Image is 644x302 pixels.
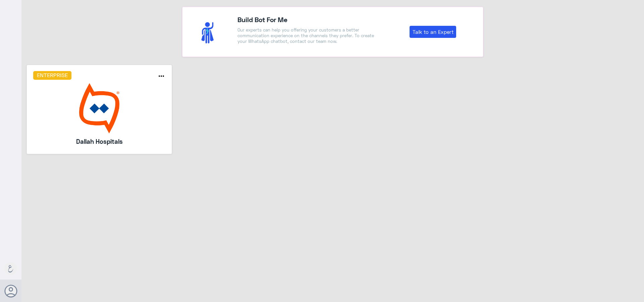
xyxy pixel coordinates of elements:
[33,71,72,80] h6: Enterprise
[157,72,165,82] button: more_horiz
[237,14,378,24] h4: Build Bot For Me
[410,26,456,38] a: Talk to an Expert
[33,83,166,133] img: bot image
[157,72,165,80] i: more_horiz
[51,137,148,146] h5: Dallah Hospitals
[4,285,17,297] button: Avatar
[237,27,378,44] p: Our experts can help you offering your customers a better communication experience on the channel...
